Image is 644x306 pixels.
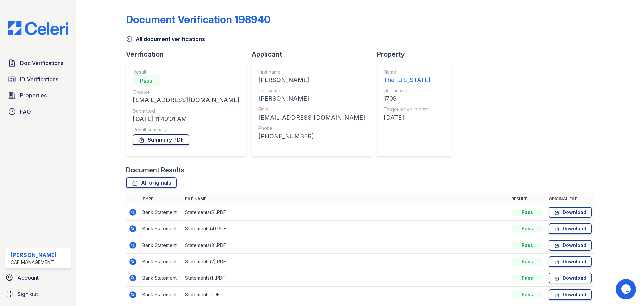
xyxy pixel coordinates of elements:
[549,289,592,300] a: Download
[384,87,430,94] div: Unit number
[140,204,182,221] td: Bank Statement
[511,258,543,265] div: Pass
[182,237,508,254] td: Statements(3).PDF
[377,50,458,59] div: Property
[133,89,239,95] div: Creator
[182,193,508,204] th: File name
[258,106,365,113] div: Email
[182,221,508,237] td: Statements(4).PDF
[20,75,58,83] span: ID Verifications
[182,254,508,270] td: Statements(2).PDF
[126,50,252,59] div: Verification
[384,69,430,75] div: Name
[5,89,71,102] a: Properties
[133,126,239,133] div: Result summary
[258,125,365,132] div: Phone
[133,114,239,124] div: [DATE] 11:49:01 AM
[182,270,508,287] td: Statements(1).PDF
[508,193,546,204] th: Result
[384,69,430,85] a: Name The [US_STATE]
[258,113,365,122] div: [EMAIL_ADDRESS][DOMAIN_NAME]
[384,106,430,113] div: Target move in date
[384,94,430,103] div: 1709
[126,165,184,175] div: Document Results
[258,94,365,103] div: [PERSON_NAME]
[126,13,271,26] div: Document Verification 198940
[133,134,189,145] a: Summary PDF
[511,275,543,281] div: Pass
[549,223,592,234] a: Download
[3,287,74,301] a: Sign out
[133,95,239,105] div: [EMAIL_ADDRESS][DOMAIN_NAME]
[511,242,543,249] div: Pass
[3,21,74,35] img: CE_Logo_Blue-a8612792a0a2168367f1c8372b55b34899dd931a85d93a1a3d3e32e68fde9ad4.png
[549,256,592,267] a: Download
[549,207,592,218] a: Download
[140,237,182,254] td: Bank Statement
[133,107,239,114] div: Submitted
[5,56,71,70] a: Doc Verifications
[258,69,365,75] div: First name
[511,291,543,298] div: Pass
[252,50,377,59] div: Applicant
[20,107,31,116] span: FAQ
[549,273,592,283] a: Download
[549,240,592,251] a: Download
[140,221,182,237] td: Bank Statement
[511,225,543,232] div: Pass
[11,259,57,266] div: CAF Management
[11,251,57,259] div: [PERSON_NAME]
[20,59,63,67] span: Doc Verifications
[133,69,239,75] div: Result
[126,35,205,43] a: All document verifications
[17,290,38,298] span: Sign out
[140,287,182,303] td: Bank Statement
[140,270,182,287] td: Bank Statement
[133,75,160,86] div: Pass
[182,287,508,303] td: Statements.PDF
[511,209,543,216] div: Pass
[3,271,74,285] a: Account
[258,75,365,85] div: [PERSON_NAME]
[126,177,177,188] a: All originals
[384,113,430,122] div: [DATE]
[5,105,71,118] a: FAQ
[17,274,39,282] span: Account
[546,193,594,204] th: Original file
[258,132,365,141] div: [PHONE_NUMBER]
[616,279,637,299] iframe: chat widget
[384,75,430,85] div: The [US_STATE]
[5,73,71,86] a: ID Verifications
[140,193,182,204] th: Type
[20,91,47,99] span: Properties
[258,87,365,94] div: Last name
[140,254,182,270] td: Bank Statement
[182,204,508,221] td: Statements(5).PDF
